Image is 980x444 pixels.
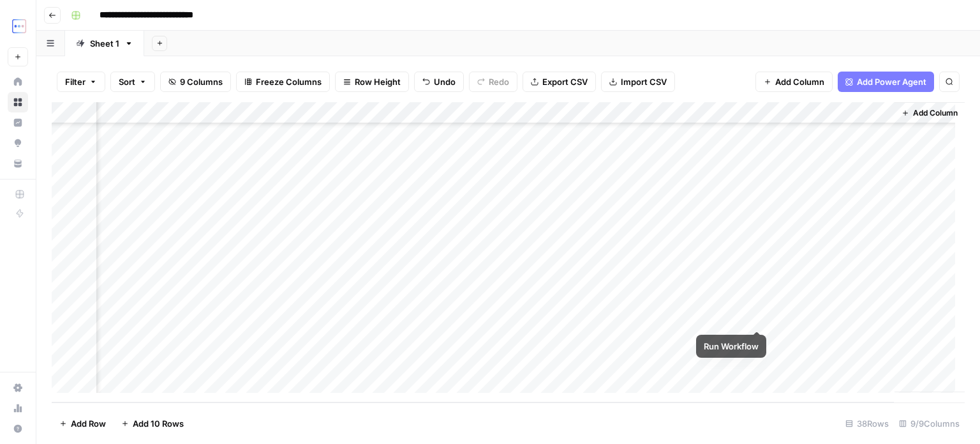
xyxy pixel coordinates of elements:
[414,72,464,92] button: Undo
[755,72,833,92] button: Add Column
[180,75,223,88] span: 9 Columns
[894,413,965,434] div: 9/9 Columns
[601,72,675,92] button: Import CSV
[8,92,28,112] a: Browse
[65,31,144,56] a: Sheet 1
[913,107,958,119] span: Add Column
[335,72,409,92] button: Row Height
[8,112,28,133] a: Insights
[236,72,330,92] button: Freeze Columns
[57,72,105,92] button: Filter
[8,72,28,92] a: Home
[896,105,963,121] button: Add Column
[8,398,28,418] a: Usage
[119,75,135,88] span: Sort
[160,72,231,92] button: 9 Columns
[840,413,894,434] div: 38 Rows
[114,413,191,434] button: Add 10 Rows
[469,72,517,92] button: Redo
[775,75,824,88] span: Add Column
[65,75,85,88] span: Filter
[542,75,588,88] span: Export CSV
[90,37,119,50] div: Sheet 1
[71,417,106,430] span: Add Row
[434,75,456,88] span: Undo
[857,75,926,88] span: Add Power Agent
[838,72,934,92] button: Add Power Agent
[110,72,155,92] button: Sort
[52,413,114,434] button: Add Row
[8,153,28,174] a: Your Data
[8,418,28,439] button: Help + Support
[489,75,509,88] span: Redo
[621,75,667,88] span: Import CSV
[8,15,31,38] img: TripleDart Logo
[523,72,596,92] button: Export CSV
[8,10,28,42] button: Workspace: TripleDart
[256,75,322,88] span: Freeze Columns
[133,417,184,430] span: Add 10 Rows
[355,75,401,88] span: Row Height
[8,378,28,398] a: Settings
[8,133,28,153] a: Opportunities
